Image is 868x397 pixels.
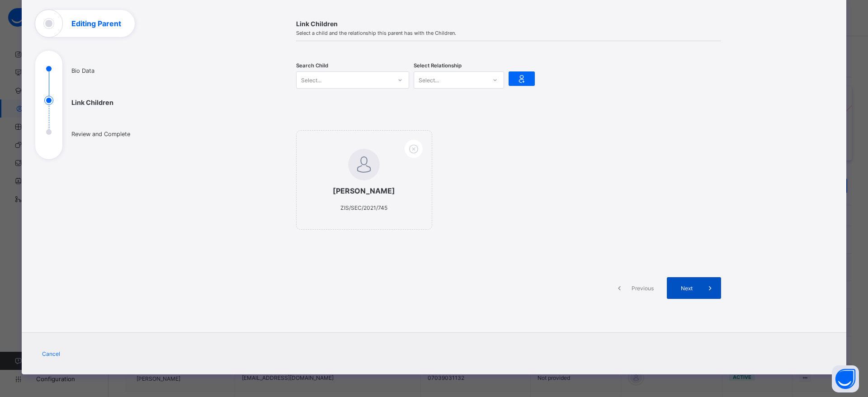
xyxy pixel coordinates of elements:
button: Open asap [832,365,859,392]
span: Select a child and the relationship this parent has with the Children. [296,30,721,36]
span: Link Children [296,20,721,28]
h1: Editing Parent [71,20,121,27]
span: Cancel [42,350,60,357]
div: Select... [301,71,321,89]
span: Next [674,285,699,292]
span: [PERSON_NAME] [315,186,414,195]
div: Select... [419,71,439,89]
span: Previous [630,285,655,292]
span: ZIS/SEC/2021/745 [340,204,387,211]
span: Search Child [296,62,328,69]
span: Select Relationship [414,62,462,69]
img: default.svg [348,149,380,180]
